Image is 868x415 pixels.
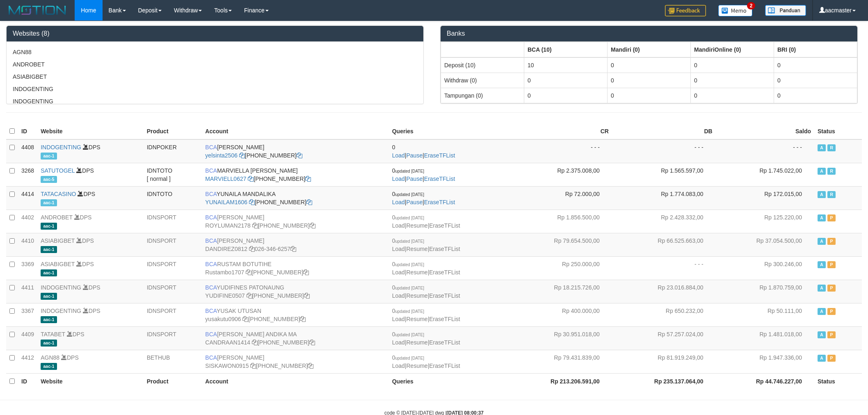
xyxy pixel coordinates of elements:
td: YUDIFINES PATONAUNG [PHONE_NUMBER] [202,280,388,303]
span: updated [DATE] [395,333,424,337]
span: updated [DATE] [395,309,424,314]
span: aac-1 [41,153,57,160]
td: DPS [37,163,144,186]
a: INDOGENTING [41,308,81,314]
td: Rp 400.000,00 [508,303,612,326]
th: Website [37,373,144,389]
td: DPS [37,326,144,350]
span: 0 [392,354,424,361]
a: Copy 8755259680 to clipboard [297,152,302,159]
p: ASIABIGBET [13,73,417,81]
span: aac-1 [41,363,57,370]
td: 4412 [18,350,37,373]
span: aac-1 [41,293,57,300]
a: ASIABIGBET [41,237,75,244]
a: SISKAWON0915 [205,363,249,369]
td: IDNSPORT [144,326,202,350]
td: Rp 50.111,00 [716,303,814,326]
td: 4414 [18,186,37,210]
img: MOTION_logo.png [6,4,69,16]
td: Rp 79.654.500,00 [508,233,612,256]
td: Rp 57.257.024,00 [612,326,716,350]
span: 0 [392,331,424,337]
td: Rp 23.016.884,00 [612,280,716,303]
td: BETHUB [144,350,202,373]
span: aac-5 [41,176,57,183]
a: Load [392,246,405,252]
span: updated [DATE] [395,356,424,360]
span: BCA [205,237,217,244]
a: ROYLUMAN2178 [205,222,251,229]
th: Queries [389,373,508,389]
td: MARVIELLA [PERSON_NAME] [PHONE_NUMBER] [202,163,388,186]
a: CANDRAAN1414 [205,339,250,346]
a: Copy CANDRAAN1414 to clipboard [252,339,258,346]
a: Copy 8755246499 to clipboard [310,222,315,229]
a: EraseTFList [424,199,455,205]
td: 4409 [18,326,37,350]
th: Group: activate to sort column ascending [441,42,524,57]
span: Active [818,355,826,362]
a: Load [392,222,405,229]
td: 4410 [18,233,37,256]
td: Rp 2.375.008,00 [508,163,612,186]
td: IDNTOTO [144,186,202,210]
td: IDNPOKER [144,139,202,163]
span: updated [DATE] [395,286,424,290]
span: updated [DATE] [395,192,424,197]
td: 3367 [18,303,37,326]
span: | | [392,191,455,205]
span: Active [818,168,826,175]
p: AGN88 [13,48,417,56]
td: 4411 [18,280,37,303]
span: BCA [205,284,217,291]
span: Active [818,238,826,245]
td: [PERSON_NAME] ANDIKA MA [PHONE_NUMBER] [202,326,388,350]
td: Withdraw (0) [441,73,524,88]
td: Rp 66.525.663,00 [612,233,716,256]
span: BCA [205,331,217,337]
span: aac-1 [41,340,57,347]
td: DPS [37,210,144,233]
span: 0 [392,214,424,221]
a: Load [392,152,405,159]
span: updated [DATE] [395,262,424,267]
a: Copy YUNAILAM1606 to clipboard [249,199,255,205]
td: 3369 [18,256,37,280]
span: | | [392,144,455,159]
span: BCA [205,191,217,197]
td: Rp 650.232,00 [612,303,716,326]
td: 0 [691,73,774,88]
span: 0 [392,284,424,291]
span: Paused [827,285,836,292]
a: Resume [407,292,428,299]
span: | | [392,331,460,346]
th: Account [202,373,388,389]
td: [PERSON_NAME] [PHONE_NUMBER] [202,210,388,233]
td: 0 [691,57,774,73]
a: Copy YUDIFINE0507 to clipboard [247,292,252,299]
th: CR [508,123,612,139]
td: Rp 72.000,00 [508,186,612,210]
th: Status [814,373,862,389]
a: SATUTOGEL [41,167,75,174]
td: Rp 2.428.332,00 [612,210,716,233]
td: Rp 79.431.839,00 [508,350,612,373]
td: 0 [608,88,691,103]
td: Rp 1.774.083,00 [612,186,716,210]
th: Group: activate to sort column ascending [691,42,774,57]
td: 4408 [18,139,37,163]
th: Group: activate to sort column ascending [774,42,857,57]
span: 0 [392,191,424,197]
a: Pause [407,176,423,182]
span: 2 [747,2,756,9]
a: Copy DANDIREZ0812 to clipboard [249,246,255,252]
td: Rp 18.215.726,00 [508,280,612,303]
a: AGN88 [41,354,59,361]
td: - - - [612,139,716,163]
a: EraseTFList [429,269,460,276]
span: Active [818,285,826,292]
td: IDNSPORT [144,210,202,233]
a: Copy 8755247550 to clipboard [305,176,311,182]
th: Product [144,373,202,389]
